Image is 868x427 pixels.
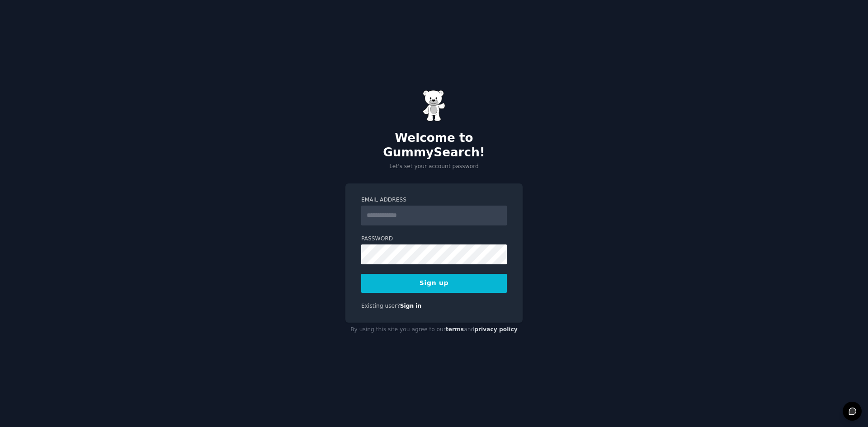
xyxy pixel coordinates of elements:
[345,163,523,171] p: Let's set your account password
[446,326,464,333] a: terms
[345,323,523,337] div: By using this site you agree to our and
[474,326,518,333] a: privacy policy
[361,235,507,243] label: Password
[345,131,523,160] h2: Welcome to GummySearch!
[361,303,400,309] span: Existing user?
[361,196,507,204] label: Email Address
[400,303,422,309] a: Sign in
[361,274,507,293] button: Sign up
[423,90,445,122] img: Gummy Bear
